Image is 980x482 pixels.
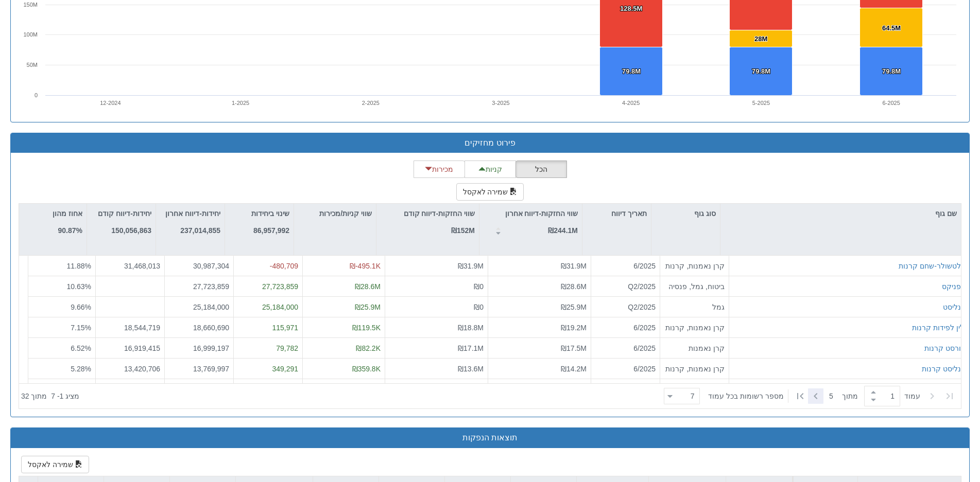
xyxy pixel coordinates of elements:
div: 31,468,013 [100,261,160,271]
div: סוג גוף [651,204,720,223]
span: ₪17.1M [458,344,484,352]
text: 4-2025 [622,100,640,106]
span: ₪14.2M [561,365,587,373]
p: אחוז מהון [53,208,82,219]
button: אלטשולר-שחם קרנות [899,261,966,271]
div: 25,184,000 [238,302,298,312]
span: ₪17.5M [561,344,587,352]
button: אנליסט [943,302,966,312]
div: 13,420,706 [100,364,160,374]
button: הפניקס [942,281,966,292]
text: 1-2025 [232,100,249,106]
text: 12-2024 [100,100,121,106]
div: ‏מציג 1 - 7 ‏ מתוך 32 [21,385,79,407]
strong: 90.87% [58,226,82,235]
div: 16,919,415 [100,343,160,353]
tspan: 128.5M [620,5,642,12]
span: ₪31.9M [458,262,484,270]
h3: פירוט מחזיקים [19,138,961,148]
div: 5.28 % [32,364,91,374]
div: 6.52 % [32,343,91,353]
div: קרן נאמנות, קרנות סל [664,261,725,271]
tspan: 79.8M [752,67,770,75]
text: 2-2025 [362,100,380,106]
span: ₪18.8M [458,324,484,332]
button: הכל [515,160,567,178]
div: -480,709 [238,261,298,271]
div: 79,782 [238,343,298,353]
div: 27,723,859 [169,281,229,292]
span: ₪-495.1K [350,262,381,270]
span: ₪0 [474,282,484,291]
div: 115,971 [238,323,298,333]
span: ₪13.6M [458,365,484,373]
div: 11.88 % [32,261,91,271]
text: 50M [27,62,38,68]
strong: ₪152M [451,226,475,235]
button: ילין לפידות קרנות [912,323,966,333]
text: 6-2025 [883,100,900,106]
h3: תוצאות הנפקות [19,433,961,442]
div: 7.15 % [32,323,91,333]
div: 18,544,719 [100,323,160,333]
span: ₪82.2K [356,344,381,352]
span: ₪19.2M [561,324,587,332]
span: ₪359.8K [352,365,381,373]
div: 6/2025 [595,323,656,333]
button: פורסט קרנות [924,343,966,353]
div: Q2/2025 [595,281,656,292]
text: 0 [35,92,38,98]
div: 6/2025 [595,343,656,353]
span: ‏עמוד [904,391,920,401]
span: 5 [829,391,842,401]
strong: 237,014,855 [180,226,220,235]
button: אנליסט קרנות [922,364,966,374]
div: 18,660,690 [169,323,229,333]
button: שמירה לאקסל [21,456,89,473]
button: מכירות [414,160,465,178]
p: שווי החזקות-דיווח קודם [404,208,475,219]
p: שווי החזקות-דיווח אחרון [505,208,578,219]
text: 3-2025 [492,100,509,106]
span: ₪28.6M [355,282,381,291]
div: קרן נאמנות [664,343,725,353]
div: 13,769,997 [169,364,229,374]
div: 6/2025 [595,261,656,271]
div: ‏ מתוך [660,385,959,407]
span: ₪0 [474,303,484,311]
button: שמירה לאקסל [456,183,524,201]
div: תאריך דיווח [582,204,651,223]
div: 10.63 % [32,281,91,292]
div: שם גוף [720,204,961,223]
strong: ₪244.1M [548,226,578,235]
span: ₪31.9M [561,262,587,270]
button: קניות [465,160,516,178]
div: 30,987,304 [169,261,229,271]
div: 9.66 % [32,302,91,312]
strong: 86,957,992 [253,226,289,235]
div: גמל [664,302,725,312]
p: יחידות-דיווח קודם [98,208,151,219]
span: ₪28.6M [561,282,587,291]
text: 100M [23,31,38,38]
strong: 150,056,863 [111,226,151,235]
div: 27,723,859 [238,281,298,292]
div: 16,999,197 [169,343,229,353]
div: Q2/2025 [595,302,656,312]
tspan: 79.8M [882,67,901,75]
span: ‏מספר רשומות בכל עמוד [708,391,784,401]
text: 150M [23,2,38,8]
div: ביטוח, גמל, פנסיה [664,281,725,292]
div: 6/2025 [595,364,656,374]
span: ₪119.5K [352,324,381,332]
span: ₪25.9M [355,303,381,311]
div: קרן נאמנות, קרנות סל [664,364,725,374]
tspan: 64.5M [882,24,901,32]
div: שווי קניות/מכירות [294,204,376,223]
